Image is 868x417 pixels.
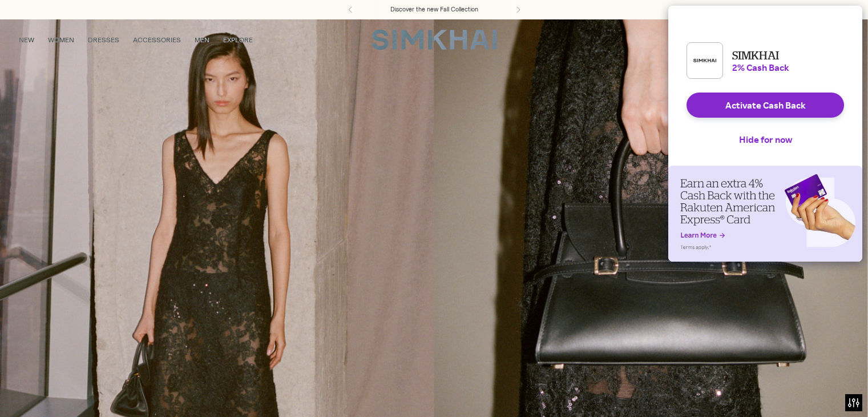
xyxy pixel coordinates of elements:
a: DRESSES [88,27,119,53]
a: ACCESSORIES [133,27,181,53]
a: WOMEN [48,27,74,53]
a: EXPLORE [223,27,253,53]
a: NEW [19,27,34,53]
a: Discover the new Fall Collection [390,5,478,14]
a: SIMKHAI [372,29,497,51]
a: MEN [195,27,209,53]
